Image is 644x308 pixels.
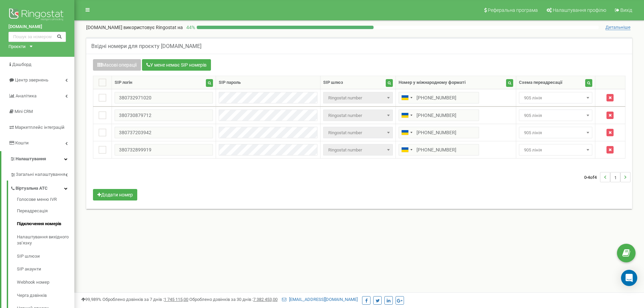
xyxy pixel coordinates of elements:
nav: ... [584,165,630,189]
span: Ringostat number [323,92,392,103]
span: 99,989% [81,297,101,302]
span: Центр звернень [15,77,48,82]
p: [DOMAIN_NAME] [86,24,183,31]
a: Загальні налаштування [10,167,74,181]
span: Аналiтика [16,93,37,98]
th: SIP пароль [216,76,320,89]
span: Детальніше [605,25,630,30]
a: SIP акаунти [17,263,74,276]
span: Ringostat number [323,127,392,138]
a: [EMAIL_ADDRESS][DOMAIN_NAME] [282,297,358,302]
span: Оброблено дзвінків за 7 днів : [102,297,188,302]
a: Налаштування вихідного зв’язку [17,231,74,250]
p: 44 % [183,24,197,31]
span: Ringostat number [323,144,392,156]
span: Налаштування [16,156,46,161]
span: 905 лінія [521,145,590,155]
div: Схема переадресації [519,79,563,86]
a: Черга дзвінків [17,289,74,302]
span: використовує Ringostat на [123,25,183,30]
span: of [590,174,594,180]
span: 905 лінія [519,144,592,156]
div: SIP шлюз [323,79,343,86]
span: Налаштування профілю [553,7,606,13]
input: Пошук за номером [8,32,66,42]
input: 050 123 4567 [399,110,479,121]
img: Ringostat logo [8,7,66,24]
input: 050 123 4567 [399,127,479,138]
span: 905 лінія [521,111,590,120]
div: Telephone country code [399,144,414,155]
div: Telephone country code [399,110,414,121]
button: Масові операції [93,59,141,71]
a: Голосове меню IVR [17,196,74,205]
u: 1 745 115,00 [164,297,188,302]
span: 905 лінія [521,128,590,138]
li: 1 [610,172,620,182]
span: 905 лінія [519,110,592,121]
span: 0-4 4 [584,172,600,182]
div: Open Intercom Messenger [621,270,637,286]
span: Дашборд [12,62,31,67]
div: Telephone country code [399,92,414,103]
span: 905 лінія [519,127,592,138]
span: Ringostat number [326,93,390,103]
span: Mini CRM [15,109,33,114]
div: SIP логін [115,79,132,86]
span: Вихід [620,7,632,13]
span: Оброблено дзвінків за 30 днів : [189,297,278,302]
span: Ringostat number [326,145,390,155]
span: 905 лінія [521,93,590,103]
span: Віртуальна АТС [16,185,48,192]
a: Webhook номер [17,276,74,289]
span: Ringostat number [326,128,390,138]
span: Загальні налаштування [16,171,65,178]
a: Віртуальна АТС [10,181,74,194]
div: Номер у міжнародному форматі [399,79,466,86]
div: Telephone country code [399,127,414,138]
button: У мене немає SIP номерів [142,59,211,71]
span: Ringostat number [323,110,392,121]
a: SIP шлюзи [17,250,74,263]
span: Ringostat number [326,111,390,120]
div: Проєкти [8,44,26,50]
a: Налаштування [1,151,74,167]
h5: Вхідні номери для проєкту [DOMAIN_NAME] [91,43,201,49]
input: 050 123 4567 [399,92,479,103]
u: 7 382 453,00 [253,297,278,302]
input: 050 123 4567 [399,144,479,156]
span: Маркетплейс інтеграцій [15,125,65,130]
a: Переадресація [17,205,74,218]
button: Додати номер [93,189,137,200]
a: [DOMAIN_NAME] [8,24,66,30]
span: 905 лінія [519,92,592,103]
span: Кошти [15,140,29,145]
span: Реферальна програма [488,7,538,13]
a: Підключення номерів [17,217,74,231]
